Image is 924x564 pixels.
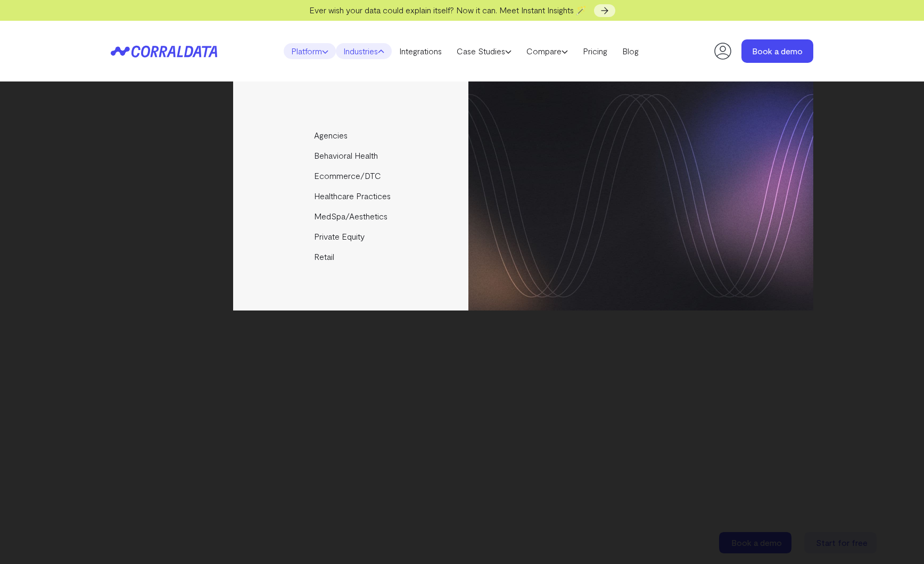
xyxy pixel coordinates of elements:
[392,43,449,59] a: Integrations
[233,166,470,186] a: Ecommerce/DTC
[309,5,587,15] span: Ever wish your data could explain itself? Now it can. Meet Instant Insights 🪄
[336,43,392,59] a: Industries
[233,226,470,247] a: Private Equity
[233,145,470,166] a: Behavioral Health
[233,247,470,267] a: Retail
[575,43,615,59] a: Pricing
[615,43,646,59] a: Blog
[284,43,336,59] a: Platform
[233,186,470,206] a: Healthcare Practices
[449,43,519,59] a: Case Studies
[519,43,575,59] a: Compare
[233,125,470,145] a: Agencies
[233,206,470,226] a: MedSpa/Aesthetics
[741,39,813,63] a: Book a demo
